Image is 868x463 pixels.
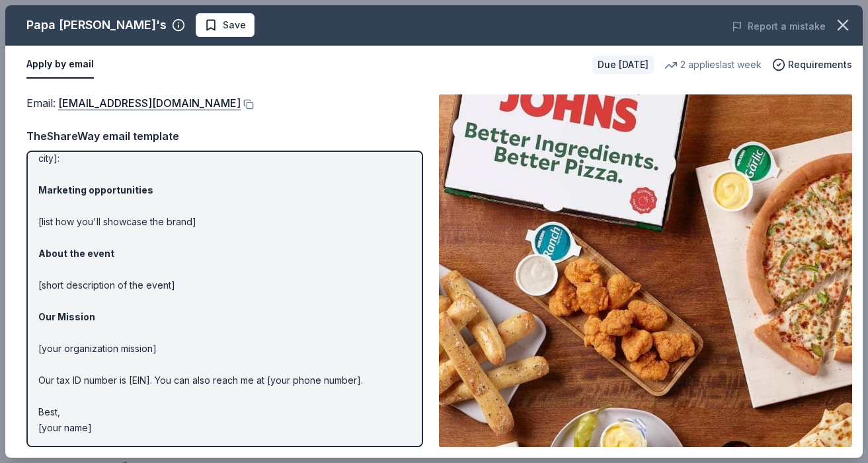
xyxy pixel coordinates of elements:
button: Save [196,13,255,37]
div: 2 applies last week [664,57,762,73]
button: Requirements [772,57,852,73]
strong: About the event [38,248,114,259]
div: Due [DATE] [592,55,654,74]
div: TheShareWay email template [26,127,423,145]
div: Papa [PERSON_NAME]'s [26,15,167,36]
strong: Our Mission [38,311,95,322]
button: Apply by email [26,51,94,79]
strong: Marketing opportunities [38,184,153,196]
span: Requirements [788,57,852,73]
span: Save [223,17,246,33]
p: Hi [name/there], I am [your name] from [your org]. We are seeking [requested item] donation from ... [38,87,411,436]
button: Report a mistake [732,18,826,34]
img: Image for Papa John's [439,94,852,447]
span: Email : [26,96,241,110]
a: [EMAIL_ADDRESS][DOMAIN_NAME] [58,94,241,112]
